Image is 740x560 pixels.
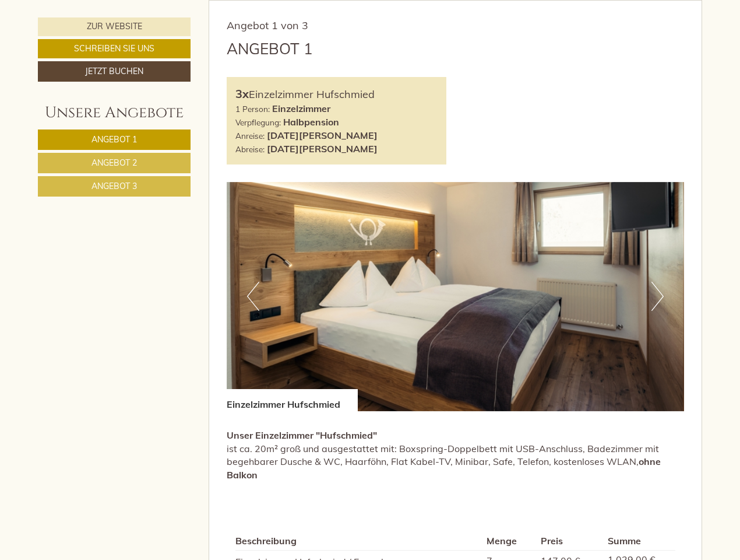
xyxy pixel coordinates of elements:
th: Preis [536,532,603,550]
b: 3x [235,86,249,101]
button: Previous [247,282,259,311]
button: Next [651,282,664,311]
p: ist ca. 20m² groß und ausgestattet mit: Boxspring-Doppelbett mit USB-Anschluss, Badezimmer mit be... [227,429,685,482]
small: 1 Person: [235,104,270,114]
small: Verpflegung: [235,117,281,127]
span: Angebot 1 [91,134,137,145]
b: Einzelzimmer [272,103,330,114]
small: Abreise: [235,144,265,154]
span: Angebot 1 von 3 [227,19,308,32]
div: Einzelzimmer Hufschmied [227,389,358,411]
a: Jetzt buchen [38,61,191,82]
th: Beschreibung [235,532,482,550]
th: Summe [603,532,675,550]
a: Zur Website [38,17,191,36]
b: Halbpension [283,116,339,128]
small: Anreise: [235,131,265,141]
img: image [227,182,685,411]
span: Angebot 3 [91,181,137,191]
b: [DATE][PERSON_NAME] [267,129,378,141]
span: Angebot 2 [91,157,137,168]
div: Einzelzimmer Hufschmied [235,86,438,103]
th: Menge [482,532,536,550]
div: Angebot 1 [227,38,313,60]
div: Unsere Angebote [38,102,191,124]
strong: Unser Einzelzimmer "Hufschmied" [227,429,377,441]
b: [DATE][PERSON_NAME] [267,143,378,155]
a: Schreiben Sie uns [38,39,191,58]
